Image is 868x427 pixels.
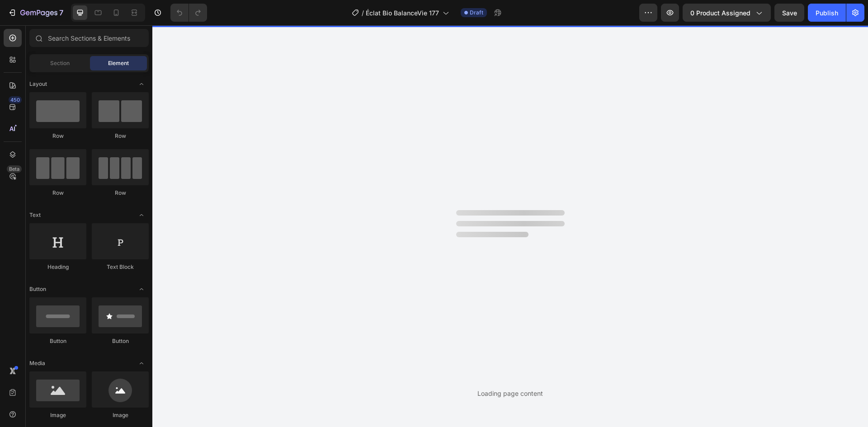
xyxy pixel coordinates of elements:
button: 0 product assigned [683,4,771,22]
div: Image [29,411,86,419]
span: Media [29,359,45,367]
div: Beta [7,165,22,173]
div: Row [92,189,149,197]
span: Toggle open [134,77,149,91]
div: Text Block [92,263,149,271]
p: 7 [59,7,63,18]
span: Section [50,59,70,67]
span: Button [29,285,46,293]
input: Search Sections & Elements [29,29,149,47]
span: Save [782,9,797,17]
span: Toggle open [134,282,149,296]
div: Heading [29,263,86,271]
div: 450 [9,96,22,103]
div: Publish [816,8,838,18]
span: Toggle open [134,208,149,222]
span: / [362,8,364,18]
span: Toggle open [134,356,149,371]
div: Row [29,189,86,197]
div: Row [29,132,86,140]
div: Button [92,337,149,345]
div: Image [92,411,149,419]
div: Loading page content [477,389,543,398]
div: Button [29,337,86,345]
button: Save [774,4,804,22]
span: Layout [29,80,47,88]
span: Éclat Bio BalanceVie 177 [366,8,439,18]
span: Draft [470,9,483,17]
div: Undo/Redo [170,4,207,22]
span: Text [29,211,41,219]
button: Publish [808,4,846,22]
span: 0 product assigned [690,8,750,18]
button: 7 [4,4,67,22]
div: Row [92,132,149,140]
span: Element [108,59,129,67]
